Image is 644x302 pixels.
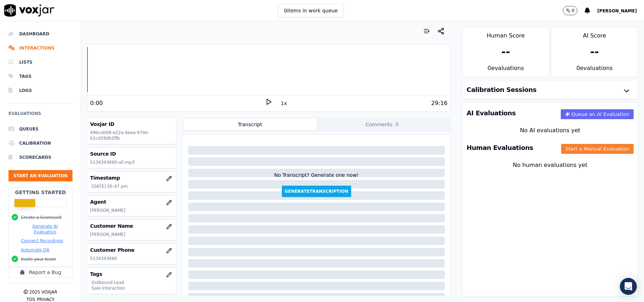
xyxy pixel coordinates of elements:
a: Dashboard [8,27,72,41]
div: No human evaluations yet [468,161,632,186]
button: Generate AI Evaluation [21,223,69,235]
p: Outbound Lead [92,280,173,285]
p: 5134393660 [90,256,173,261]
h3: Timestamp [90,174,173,181]
a: Scorecards [8,150,72,164]
h2: Getting Started [15,189,66,196]
button: Queue an AI Evaluation [561,109,634,119]
button: 1x [279,98,288,108]
h6: Evaluations [8,109,72,122]
h3: Source ID [90,150,173,157]
div: 0:00 [90,99,103,108]
p: [DATE] 05:47 pm [92,184,173,189]
div: No AI evaluations yet [468,126,632,135]
h3: Calibration Sessions [467,87,537,93]
button: [PERSON_NAME] [597,6,644,15]
p: 5134393660-all.mp3 [90,159,173,165]
button: Report a Bug [8,267,72,278]
h3: Customer Phone [90,246,173,254]
div: -- [501,46,510,58]
a: Calibration [8,136,72,150]
div: No Transcript? Generate one now! [274,172,359,186]
p: 490ceb08-e22a-4eea-974e-b1cd28db2ffb [90,130,173,141]
button: 0 [563,6,578,15]
img: voxjar logo [4,4,54,17]
h3: Voxjar ID [90,121,173,128]
div: -- [590,46,599,58]
button: Start an Evaluation [8,170,72,181]
p: 0 [572,8,575,13]
h3: Customer Name [90,222,173,230]
p: 2025 Voxjar [29,289,57,295]
div: 29:16 [431,99,447,108]
span: 0 [394,121,400,128]
button: Create a Scorecard [21,215,62,220]
button: 0items in work queue [278,4,344,17]
button: Invite your team [21,256,56,262]
a: Lists [8,55,72,69]
p: [PERSON_NAME] [90,208,173,213]
h3: Tags [90,271,173,278]
button: 0 [563,6,585,15]
div: AI Score [551,27,638,40]
div: Human Score [463,27,549,40]
h3: Agent [90,198,173,205]
button: GenerateTranscription [282,186,351,197]
span: [PERSON_NAME] [597,8,637,13]
button: Connect Recordings [21,238,63,244]
button: Comments [317,119,449,130]
a: Tags [8,69,72,83]
button: Automate QA [21,247,49,253]
button: Start a Manual Evaluation [561,144,634,154]
button: Transcript [184,119,317,130]
div: Open Intercom Messenger [620,278,637,295]
a: Queues [8,122,72,136]
p: [PERSON_NAME] [90,232,173,237]
p: Sale Interaction [92,285,173,291]
div: 0 evaluation s [463,64,549,77]
h3: Human Evaluations [467,145,533,151]
div: 0 evaluation s [551,64,638,77]
a: Logs [8,83,72,98]
a: Interactions [8,41,72,55]
h3: AI Evaluations [467,110,516,116]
